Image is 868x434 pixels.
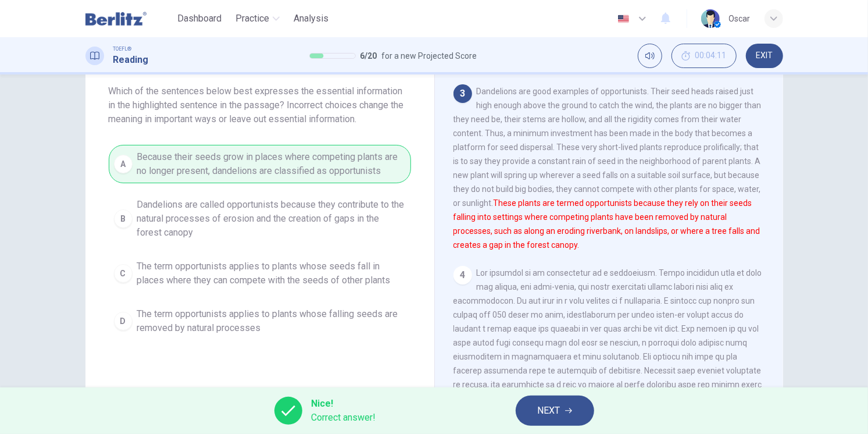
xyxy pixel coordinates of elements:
span: EXIT [756,51,773,61]
button: Dashboard [173,8,226,29]
button: Analysis [289,8,333,29]
button: NEXT [516,396,594,426]
button: 00:04:11 [671,44,737,68]
span: Dashboard [177,12,222,26]
span: NEXT [538,403,560,419]
span: 6 / 20 [360,49,377,63]
span: Correct answer! [312,411,376,425]
div: Mute [638,44,662,68]
font: These plants are termed opportunists because they rely on their seeds falling into settings where... [453,198,760,250]
span: Nice! [312,397,376,411]
div: Oscar [729,12,751,26]
img: Berlitz Latam logo [85,7,147,30]
img: en [616,15,631,23]
span: for a new Projected Score [382,49,477,63]
span: Dandelions are good examples of opportunists. Their seed heads raised just high enough above the ... [453,87,762,250]
span: Analysis [294,12,328,26]
span: Which of the sentences below best expresses the essential information in the highlighted sentence... [109,84,411,126]
button: Practice [231,8,284,29]
div: 4 [453,266,472,284]
button: EXIT [746,44,783,68]
h1: Reading [113,53,149,67]
div: Hide [671,44,737,68]
span: Practice [235,12,269,26]
span: TOEFL® [113,45,132,53]
span: 00:04:11 [695,51,727,61]
a: Berlitz Latam logo [85,7,173,30]
div: 3 [453,84,472,103]
img: Profile picture [701,9,720,28]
